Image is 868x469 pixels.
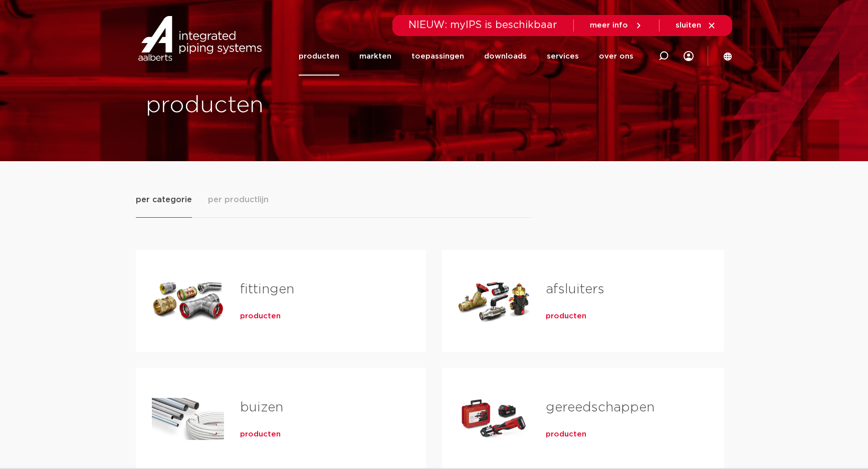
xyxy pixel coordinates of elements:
[590,21,643,30] a: meer info
[546,429,586,439] a: producten
[359,37,391,76] a: markten
[240,311,281,321] a: producten
[547,37,579,76] a: services
[676,21,716,30] a: sluiten
[408,20,557,30] span: NIEUW: myIPS is beschikbaar
[240,283,294,296] a: fittingen
[208,194,269,206] span: per productlijn
[299,37,339,76] a: producten
[546,283,604,296] a: afsluiters
[676,22,701,29] span: sluiten
[240,429,281,439] a: producten
[136,194,192,206] span: per categorie
[590,22,628,29] span: meer info
[484,37,527,76] a: downloads
[299,37,633,76] nav: Menu
[599,37,633,76] a: over ons
[546,311,586,321] a: producten
[411,37,464,76] a: toepassingen
[146,90,429,122] h1: producten
[240,401,283,414] a: buizen
[546,401,655,414] a: gereedschappen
